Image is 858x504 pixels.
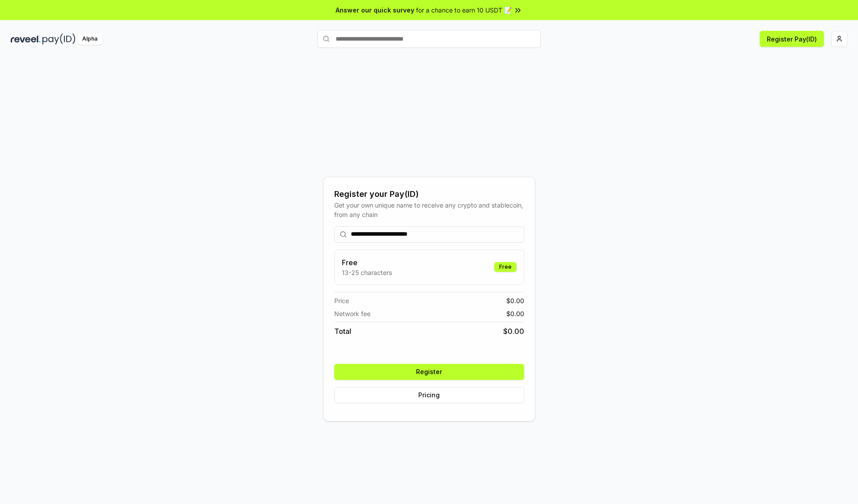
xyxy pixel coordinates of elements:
[416,5,512,15] span: for a chance to earn 10 USDT 📝
[760,31,824,47] button: Register Pay(ID)
[334,387,524,403] button: Pricing
[342,257,392,268] h3: Free
[342,268,392,277] p: 13-25 characters
[503,326,524,337] span: $ 0.00
[336,5,414,15] span: Answer our quick survey
[506,296,524,305] span: $ 0.00
[494,262,517,272] div: Free
[334,364,524,380] button: Register
[11,33,41,45] img: reveel_dark
[334,200,524,219] div: Get your own unique name to receive any crypto and stablecoin, from any chain
[42,33,76,45] img: pay_id
[334,296,349,305] span: Price
[77,33,102,45] div: Alpha
[334,326,351,337] span: Total
[334,309,370,318] span: Network fee
[506,309,524,318] span: $ 0.00
[334,188,524,200] div: Register your Pay(ID)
